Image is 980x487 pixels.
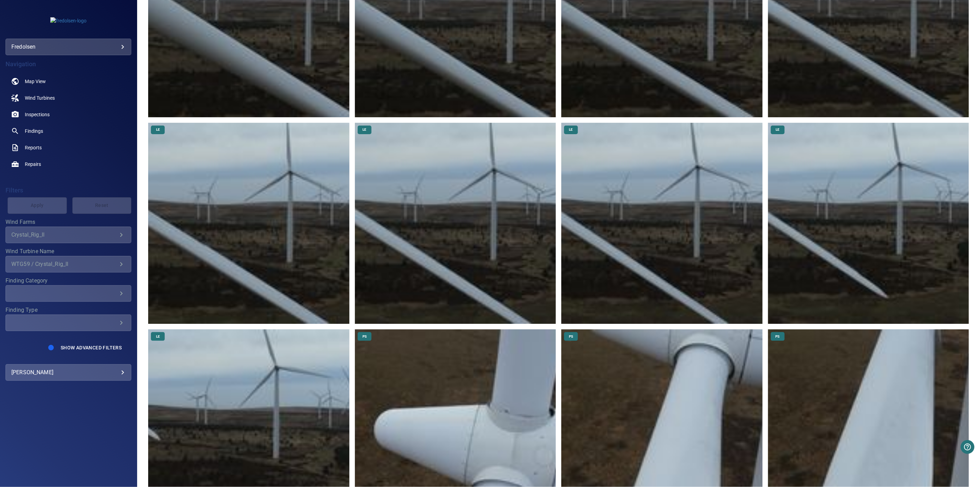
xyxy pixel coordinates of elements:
label: Wind Farms [6,219,131,225]
div: Crystal_Rig_II [11,231,117,238]
div: Finding Type [6,315,131,331]
div: [PERSON_NAME] [11,367,125,378]
span: LE [152,127,164,132]
span: Show Advanced Filters [61,345,122,350]
label: Finding Category [6,278,131,284]
span: Map View [25,78,46,85]
span: PS [565,334,577,339]
span: Repairs [25,161,41,168]
span: Reports [25,144,42,151]
a: windturbines noActive [6,90,131,106]
span: Inspections [25,111,50,118]
h4: Filters [6,187,131,194]
div: Wind Turbine Name [6,256,131,272]
a: map noActive [6,73,131,90]
span: LE [772,127,784,132]
span: LE [358,127,370,132]
a: findings noActive [6,123,131,139]
div: WTG59 / Crystal_Rig_II [11,261,117,267]
button: Show Advanced Filters [57,342,126,353]
span: LE [565,127,577,132]
span: Wind Turbines [25,95,55,101]
a: reports noActive [6,139,131,156]
div: fredolsen [6,39,131,55]
span: LE [152,334,164,339]
div: Wind Farms [6,227,131,243]
img: fredolsen-logo [50,17,86,24]
h4: Navigation [6,61,131,68]
a: repairs noActive [6,156,131,172]
a: inspections noActive [6,106,131,123]
span: PS [358,334,371,339]
span: Findings [25,128,43,135]
label: Wind Turbine Name [6,249,131,254]
label: Finding Type [6,307,131,313]
div: Finding Category [6,285,131,302]
span: PS [772,334,784,339]
div: fredolsen [11,41,125,52]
